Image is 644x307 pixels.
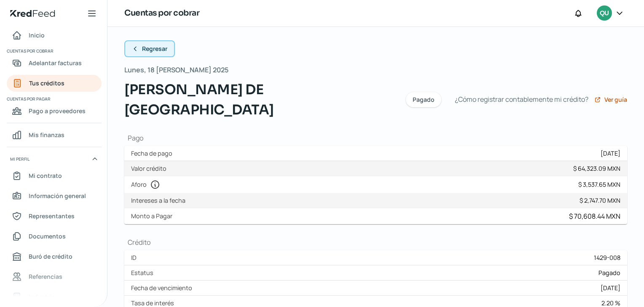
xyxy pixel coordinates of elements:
[131,164,170,172] label: Valor crédito
[7,228,102,245] a: Documentos
[601,299,620,307] div: 2.20 %
[7,75,102,92] a: Tus créditos
[29,58,82,68] span: Adelantar facturas
[7,27,102,44] a: Inicio
[124,40,175,57] button: Regresar
[124,64,228,76] span: Lunes, 18 [PERSON_NAME] 2025
[142,46,167,52] span: Regresar
[29,106,86,116] span: Pago a proveedores
[580,196,620,204] div: $ 2,747.70 MXN
[578,180,620,188] div: $ 3,537.65 MXN
[7,55,102,71] a: Adelantar facturas
[131,254,140,262] label: ID
[569,212,620,221] div: $ 70,608.44 MXN
[7,167,102,184] a: Mi contrato
[131,149,176,157] label: Fecha de pago
[131,299,177,307] label: Tasa de interés
[131,212,176,220] label: Monto a Pagar
[29,271,62,282] span: Referencias
[29,211,75,221] span: Representantes
[7,208,102,225] a: Representantes
[29,251,72,262] span: Buró de crédito
[7,103,102,119] a: Pago a proveedores
[124,7,199,19] h1: Cuentas por cobrar
[124,79,396,120] span: [PERSON_NAME] DE [GEOGRAPHIC_DATA]
[29,78,64,88] span: Tus créditos
[10,155,30,163] span: Mi perfil
[131,284,196,292] label: Fecha de vencimiento
[7,268,102,285] a: Referencias
[124,133,627,143] h1: Pago
[604,97,627,103] span: Ver guía
[601,149,620,157] div: [DATE]
[573,164,620,172] div: $ 64,323.09 MXN
[7,127,102,143] a: Mis finanzas
[413,97,435,103] span: Pagado
[7,288,102,305] a: Industria
[7,95,100,103] span: Cuentas por pagar
[7,188,102,204] a: Información general
[29,291,55,302] span: Industria
[131,269,157,277] label: Estatus
[124,238,627,247] h1: Crédito
[594,254,620,262] div: 1429-008
[131,196,189,204] label: Intereses a la fecha
[598,269,620,277] span: Pagado
[601,284,620,292] div: [DATE]
[7,47,100,55] span: Cuentas por cobrar
[29,30,45,40] span: Inicio
[29,170,62,181] span: Mi contrato
[29,231,66,241] span: Documentos
[455,93,588,106] span: ¿Cómo registrar contablemente mi crédito?
[600,8,609,19] span: QU
[29,191,86,201] span: Información general
[29,130,64,140] span: Mis finanzas
[131,180,164,190] label: Aforo
[594,96,627,103] a: Ver guía
[7,248,102,265] a: Buró de crédito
